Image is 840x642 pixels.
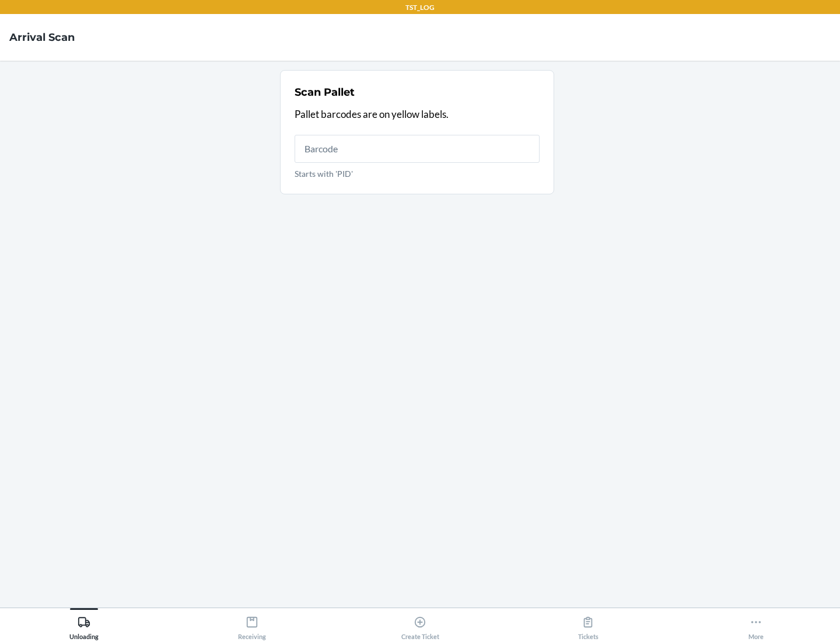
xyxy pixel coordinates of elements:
[672,608,840,640] button: More
[295,135,540,163] input: Starts with 'PID'
[295,168,540,180] p: Starts with 'PID'
[69,611,99,640] div: Unloading
[748,611,764,640] div: More
[578,611,598,640] div: Tickets
[401,611,439,640] div: Create Ticket
[295,107,540,122] p: Pallet barcodes are on yellow labels.
[336,608,504,640] button: Create Ticket
[238,611,266,640] div: Receiving
[9,30,75,45] h4: Arrival Scan
[168,608,336,640] button: Receiving
[405,2,435,13] p: TST_LOG
[295,85,355,100] h2: Scan Pallet
[504,608,672,640] button: Tickets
